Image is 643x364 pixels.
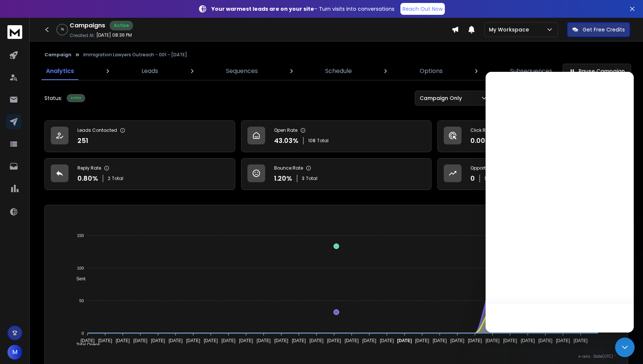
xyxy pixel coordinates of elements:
div: Active [110,21,133,30]
tspan: [DATE] [204,338,218,343]
span: Total [317,138,329,144]
tspan: [DATE] [380,338,394,343]
a: Reply Rate0.80%2Total [44,158,235,190]
p: Status: [44,94,62,102]
p: Campaign Only [420,94,465,102]
p: [DATE] 08:36 PM [96,32,132,38]
button: Campaign [44,52,71,58]
h1: Campaigns [70,21,105,30]
tspan: [DATE] [574,338,588,343]
tspan: [DATE] [133,338,147,343]
tspan: [DATE] [486,338,500,343]
tspan: [DATE] [80,338,94,343]
p: Click Rate [470,127,493,133]
tspan: [DATE] [274,338,288,343]
tspan: [DATE] [169,338,183,343]
p: $ 0 [484,176,490,181]
tspan: [DATE] [239,338,253,343]
p: Reach Out Now [403,5,443,13]
span: 108 [308,138,316,144]
p: Schedule [325,67,352,76]
tspan: [DATE] [221,338,236,343]
p: Leads Contacted [77,127,117,133]
tspan: [DATE] [362,338,376,343]
tspan: [DATE] [257,338,271,343]
a: Open Rate43.03%108Total [241,120,432,152]
a: Click Rate0.00%0 Total [437,120,628,152]
button: M [7,345,22,360]
p: Opportunities [470,165,500,171]
tspan: [DATE] [556,338,570,343]
span: Total [306,176,317,181]
a: Subsequences [506,62,557,80]
p: 251 [77,136,88,146]
p: Subsequences [510,67,552,76]
a: Opportunities0$0 [437,158,628,190]
tspan: [DATE] [186,338,200,343]
a: Options [415,62,447,80]
a: Leads Contacted251 [44,120,235,152]
p: Leads [141,67,158,76]
tspan: [DATE] [450,338,464,343]
p: 0.80 % [77,173,98,184]
span: Total [112,176,123,181]
tspan: [DATE] [433,338,447,343]
p: Analytics [46,67,74,76]
strong: Your warmest leads are on your site [211,5,314,13]
tspan: [DATE] [539,338,553,343]
p: 0 [470,173,475,184]
p: Reply Rate [77,165,101,171]
tspan: 0 [81,331,84,335]
p: Bounce Rate [274,165,303,171]
tspan: [DATE] [345,338,359,343]
tspan: [DATE] [292,338,306,343]
a: Bounce Rate1.20%3Total [241,158,432,190]
p: – Turn visits into conversations [211,5,394,13]
tspan: [DATE] [116,338,130,343]
span: Total Opens [71,342,100,347]
tspan: [DATE] [415,338,429,343]
p: Sequences [226,67,258,76]
img: logo [7,25,22,39]
a: Analytics [41,62,79,80]
a: Leads [137,62,163,80]
tspan: [DATE] [521,338,535,343]
span: 2 [108,176,110,181]
p: My Workspace [489,26,532,33]
a: Sequences [221,62,262,80]
p: 1.20 % [274,173,292,184]
tspan: [DATE] [98,338,112,343]
div: Active [67,94,85,102]
p: 43.03 % [274,136,299,146]
tspan: [DATE] [327,338,341,343]
button: Get Free Credits [567,22,630,37]
p: Open Rate [274,127,297,133]
span: Sent [71,276,86,281]
tspan: 150 [77,233,84,238]
p: Get Free Credits [583,26,625,33]
p: x-axis : Date(UTC) [57,354,616,359]
span: 3 [302,176,304,181]
tspan: 50 [79,298,84,303]
p: 1 % [61,27,64,32]
tspan: [DATE] [309,338,323,343]
a: Reach Out Now [400,3,445,15]
tspan: [DATE] [468,338,482,343]
p: Immigration Lawyers Outreach - 001 - [DATE] [83,52,187,58]
p: 0.00 % [470,136,491,146]
p: Options [420,67,443,76]
a: Schedule [321,62,356,80]
tspan: [DATE] [397,338,412,343]
button: Pause Campaign [563,64,631,79]
tspan: [DATE] [503,338,517,343]
tspan: [DATE] [151,338,165,343]
p: Created At: [70,33,95,39]
div: Open Intercom Messenger [615,338,635,357]
tspan: 100 [77,266,84,270]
